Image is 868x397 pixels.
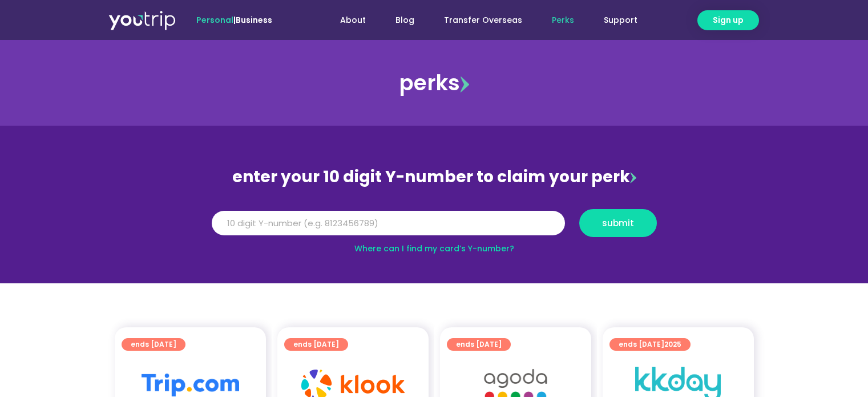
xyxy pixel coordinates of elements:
[609,338,691,351] a: ends [DATE]2025
[429,10,537,31] a: Transfer Overseas
[619,338,681,351] span: ends [DATE]
[212,209,657,246] form: Y Number
[325,10,381,31] a: About
[303,10,652,31] nav: Menu
[354,243,514,254] a: Where can I find my card’s Y-number?
[284,338,348,351] a: ends [DATE]
[697,10,759,30] a: Sign up
[122,338,185,351] a: ends [DATE]
[236,14,272,26] a: Business
[196,14,233,26] span: Personal
[293,338,339,351] span: ends [DATE]
[664,339,681,349] span: 2025
[456,338,502,351] span: ends [DATE]
[131,338,176,351] span: ends [DATE]
[206,162,663,192] div: enter your 10 digit Y-number to claim your perk
[196,14,272,26] span: |
[713,14,744,26] span: Sign up
[579,209,657,237] button: submit
[447,338,511,351] a: ends [DATE]
[602,219,634,227] span: submit
[537,10,589,31] a: Perks
[381,10,429,31] a: Blog
[212,211,565,236] input: 10 digit Y-number (e.g. 8123456789)
[589,10,652,31] a: Support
